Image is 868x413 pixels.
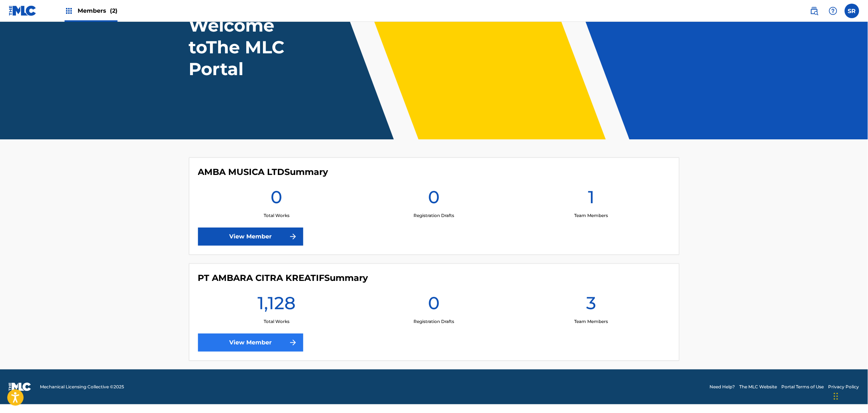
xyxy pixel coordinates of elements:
[807,4,822,18] a: Public Search
[78,7,118,15] span: Members
[289,338,297,347] img: f7272a7cc735f4ea7f67.svg
[9,383,31,391] img: logo
[110,7,118,14] span: (2)
[587,292,596,318] h1: 3
[189,15,325,80] h1: Welcome to The MLC Portal
[264,212,289,219] p: Total Works
[198,167,328,177] h4: AMBA MUSICA LTD
[740,384,777,390] a: The MLC Website
[428,186,440,212] h1: 0
[834,385,838,407] div: Drag
[258,292,296,318] h1: 1,128
[289,232,297,241] img: f7272a7cc735f4ea7f67.svg
[198,273,368,283] h4: PT AMBARA CITRA KREATIF
[588,186,595,212] h1: 1
[414,212,454,219] p: Registration Drafts
[198,334,303,352] a: View Member
[198,228,303,246] a: View Member
[828,384,859,390] a: Privacy Policy
[710,384,735,390] a: Need Help?
[575,212,608,219] p: Team Members
[414,318,454,325] p: Registration Drafts
[826,4,840,18] div: Help
[782,384,824,390] a: Portal Terms of Use
[264,318,289,325] p: Total Works
[810,7,819,15] img: search
[40,384,124,390] span: Mechanical Licensing Collective © 2025
[845,4,859,18] div: User Menu
[829,7,838,15] img: help
[271,186,282,212] h1: 0
[832,378,868,413] iframe: Chat Widget
[65,7,73,15] img: Top Rightsholders
[428,292,440,318] h1: 0
[575,318,608,325] p: Team Members
[9,5,37,16] img: MLC Logo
